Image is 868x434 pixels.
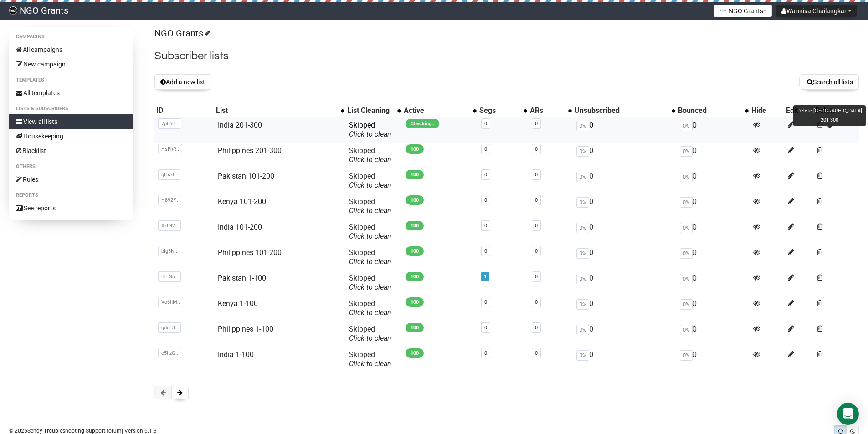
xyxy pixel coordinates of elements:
[484,350,487,356] a: 0
[535,172,538,178] a: 0
[576,274,589,284] span: 0%
[484,121,487,127] a: 0
[349,274,391,291] span: Skipped
[484,197,487,203] a: 0
[214,104,345,117] th: List: No sort applied, activate to apply an ascending sort
[484,172,487,178] a: 0
[406,297,424,307] span: 100
[349,146,391,164] span: Skipped
[484,223,487,229] a: 0
[576,121,589,131] span: 0%
[479,106,519,115] div: Segs
[44,428,84,434] a: Troubleshooting
[573,270,676,296] td: 0
[154,104,214,117] th: ID: No sort applied, sorting is disabled
[575,106,667,115] div: Unsubscribed
[218,350,254,359] a: India 1-100
[402,104,478,117] th: Active: No sort applied, activate to apply an ascending sort
[793,105,866,126] div: Delete [GEOGRAPHIC_DATA] 201-300
[573,117,676,143] td: 0
[349,181,391,189] a: Click to clean
[218,325,273,333] a: Philippines 1-100
[576,350,589,361] span: 0%
[9,201,133,215] a: See reports
[9,103,133,114] li: Lists & subscribers
[218,197,266,206] a: Kenya 101-200
[406,170,424,179] span: 100
[714,5,772,17] button: NGO Grants
[406,272,424,281] span: 100
[676,219,750,245] td: 0
[573,143,676,168] td: 0
[218,172,274,180] a: Pakistan 101-200
[535,121,538,127] a: 0
[154,74,211,90] button: Add a new list
[158,220,181,231] span: Xz892..
[404,106,468,115] div: Active
[484,299,487,305] a: 0
[9,42,133,57] a: All campaigns
[9,57,133,71] a: New campaign
[573,347,676,372] td: 0
[676,245,750,270] td: 0
[349,359,391,368] a: Click to clean
[406,119,439,128] span: Checking..
[216,106,336,115] div: List
[680,325,693,335] span: 0%
[158,246,180,256] span: bIg3N..
[154,48,859,64] h2: Subscriber lists
[535,146,538,152] a: 0
[676,143,750,168] td: 0
[349,257,391,266] a: Click to clean
[349,121,391,138] span: Skipped
[678,106,740,115] div: Bounced
[9,129,133,143] a: Housekeeping
[9,75,133,86] li: Templates
[576,299,589,310] span: 0%
[528,104,573,117] th: ARs: No sort applied, activate to apply an ascending sort
[9,172,133,187] a: Rules
[680,146,693,157] span: 0%
[676,168,750,194] td: 0
[349,172,391,189] span: Skipped
[349,155,391,164] a: Click to clean
[406,323,424,332] span: 100
[9,31,133,42] li: Campaigns
[576,223,589,233] span: 0%
[406,246,424,256] span: 100
[576,172,589,182] span: 0%
[478,104,528,117] th: Segs: No sort applied, activate to apply an ascending sort
[158,195,181,205] span: H892F..
[573,296,676,321] td: 0
[535,350,538,356] a: 0
[535,325,538,331] a: 0
[676,104,750,117] th: Bounced: No sort applied, activate to apply an ascending sort
[345,104,402,117] th: List Cleaning: No sort applied, activate to apply an ascending sort
[676,321,750,347] td: 0
[9,86,133,100] a: All templates
[158,297,183,307] span: Vo6hM..
[9,114,133,129] a: View all lists
[9,190,133,201] li: Reports
[349,299,391,317] span: Skipped
[158,118,181,129] span: 7p65B..
[27,428,42,434] a: Sendy
[680,299,693,310] span: 0%
[535,299,538,305] a: 0
[484,274,487,280] a: 1
[535,274,538,280] a: 0
[349,308,391,317] a: Click to clean
[680,223,693,233] span: 0%
[573,245,676,270] td: 0
[573,219,676,245] td: 0
[530,106,564,115] div: ARs
[680,274,693,284] span: 0%
[349,283,391,291] a: Click to clean
[218,274,266,282] a: Pakistan 1-100
[349,334,391,342] a: Click to clean
[349,223,391,240] span: Skipped
[676,296,750,321] td: 0
[218,146,282,155] a: Philippines 201-300
[349,325,391,342] span: Skipped
[535,197,538,203] a: 0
